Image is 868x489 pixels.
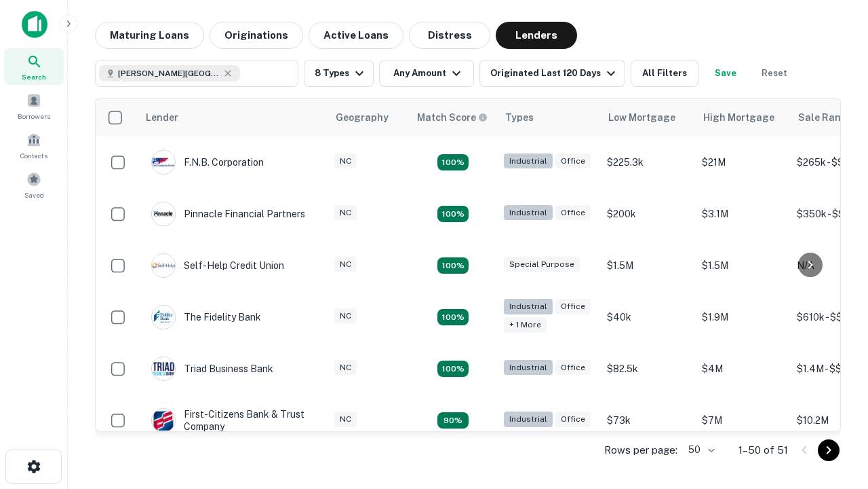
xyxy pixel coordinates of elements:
[504,153,553,169] div: Industrial
[417,110,485,125] h6: Match Score
[334,153,357,169] div: NC
[555,205,591,221] div: Office
[695,291,790,343] td: $1.9M
[504,205,553,221] div: Industrial
[95,22,204,49] button: Maturing Loans
[309,22,403,49] button: Active Loans
[695,188,790,240] td: $3.1M
[152,202,175,225] img: picture
[334,360,357,376] div: NC
[328,98,409,137] th: Geography
[504,299,553,314] div: Industrial
[138,98,328,137] th: Lender
[753,60,796,87] button: Reset
[738,442,788,458] p: 1–50 of 51
[695,137,790,188] td: $21M
[152,151,175,174] img: picture
[604,442,677,458] p: Rows per page:
[437,412,469,429] div: Matching Properties: 7, hasApolloMatch: undefined
[695,395,790,446] td: $7M
[437,206,469,222] div: Matching Properties: 11, hasApolloMatch: undefined
[704,60,747,87] button: Save your search to get updates of matches that match your search criteria.
[555,153,591,169] div: Office
[4,166,64,203] a: Saved
[18,111,50,122] span: Borrowers
[304,60,374,87] button: 8 Types
[600,291,695,343] td: $40k
[334,257,357,272] div: NC
[600,395,695,446] td: $73k
[504,257,580,272] div: Special Purpose
[151,253,284,278] div: Self-help Credit Union
[555,412,591,427] div: Office
[4,88,64,124] a: Borrowers
[600,343,695,395] td: $82.5k
[631,60,698,87] button: All Filters
[151,357,273,381] div: Triad Business Bank
[210,22,303,49] button: Originations
[151,150,264,175] div: F.n.b. Corporation
[409,22,490,49] button: Distress
[505,109,534,126] div: Types
[600,240,695,291] td: $1.5M
[22,71,46,82] span: Search
[151,408,314,433] div: First-citizens Bank & Trust Company
[336,109,389,126] div: Geography
[608,109,675,126] div: Low Mortgage
[152,357,175,380] img: picture
[437,257,469,274] div: Matching Properties: 11, hasApolloMatch: undefined
[695,240,790,291] td: $1.5M
[600,137,695,188] td: $225.3k
[800,380,868,446] iframe: Chat Widget
[479,60,625,87] button: Originated Last 120 Days
[437,309,469,325] div: Matching Properties: 14, hasApolloMatch: undefined
[417,110,488,125] div: Capitalize uses an advanced AI algorithm to match your search with the best lender. The match sco...
[703,109,774,126] div: High Mortgage
[151,202,305,226] div: Pinnacle Financial Partners
[555,299,591,314] div: Office
[22,11,47,38] img: capitalize-icon.png
[497,98,600,137] th: Types
[695,98,790,137] th: High Mortgage
[24,189,44,200] span: Saved
[504,317,547,333] div: + 1 more
[4,127,64,164] a: Contacts
[490,65,619,81] div: Originated Last 120 Days
[4,48,64,85] a: Search
[152,409,175,432] img: picture
[152,254,175,277] img: picture
[496,22,577,49] button: Lenders
[146,109,178,126] div: Lender
[683,440,717,460] div: 50
[504,360,553,376] div: Industrial
[151,305,261,329] div: The Fidelity Bank
[437,361,469,377] div: Matching Properties: 8, hasApolloMatch: undefined
[555,360,591,376] div: Office
[600,98,695,137] th: Low Mortgage
[379,60,474,87] button: Any Amount
[437,154,469,170] div: Matching Properties: 9, hasApolloMatch: undefined
[118,67,220,79] span: [PERSON_NAME][GEOGRAPHIC_DATA], [GEOGRAPHIC_DATA]
[504,412,553,427] div: Industrial
[818,439,840,461] button: Go to next page
[600,188,695,240] td: $200k
[409,98,497,137] th: Capitalize uses an advanced AI algorithm to match your search with the best lender. The match sco...
[334,412,357,427] div: NC
[334,205,357,221] div: NC
[152,306,175,329] img: picture
[334,308,357,324] div: NC
[20,150,47,161] span: Contacts
[695,343,790,395] td: $4M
